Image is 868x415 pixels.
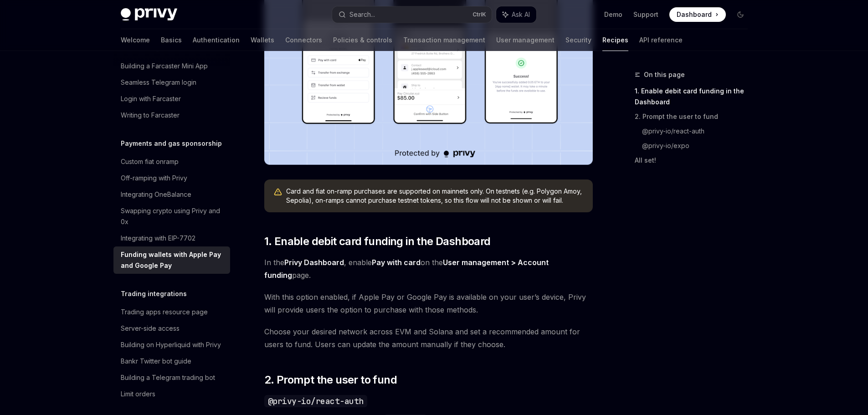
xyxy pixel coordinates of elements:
div: Limit orders [121,389,155,400]
a: @privy-io/react-auth [642,124,755,138]
div: Trading apps resource page [121,307,208,318]
button: Toggle dark mode [733,7,748,22]
a: Dashboard [669,7,726,22]
a: Integrating OneBalance [113,186,230,203]
a: Authentication [193,29,240,51]
span: In the , enable on the page. [264,256,593,282]
a: Privy Dashboard [284,258,344,267]
span: Ctrl K [473,11,486,18]
a: Seamless Telegram login [113,74,230,91]
div: Card and fiat on-ramp purchases are supported on mainnets only. On testnets (e.g. Polygon Amoy, S... [286,187,584,205]
div: Swapping crypto using Privy and 0x [121,205,225,227]
a: Writing to Farcaster [113,107,230,123]
a: 2. Prompt the user to fund [635,109,755,124]
a: Bankr Twitter bot guide [113,353,230,369]
span: Dashboard [677,10,712,19]
div: Building a Telegram trading bot [121,372,215,383]
a: Policies & controls [333,29,392,51]
span: On this page [644,69,685,80]
a: Wallets [251,29,274,51]
a: Demo [604,10,622,19]
div: Off-ramping with Privy [121,173,187,184]
span: With this option enabled, if Apple Pay or Google Pay is available on your user’s device, Privy wi... [264,291,593,316]
span: 1. Enable debit card funding in the Dashboard [264,234,491,249]
a: Building a Farcaster Mini App [113,58,230,74]
a: API reference [639,29,683,51]
span: Ask AI [512,10,530,19]
a: Support [633,10,658,19]
div: Seamless Telegram login [121,77,196,88]
a: @privy-io/expo [642,138,755,153]
div: Search... [349,9,375,20]
a: Funding wallets with Apple Pay and Google Pay [113,246,230,274]
div: Bankr Twitter bot guide [121,356,191,367]
a: Welcome [121,29,150,51]
a: Connectors [285,29,322,51]
a: Login with Farcaster [113,91,230,107]
div: Building a Farcaster Mini App [121,61,208,72]
a: 1. Enable debit card funding in the Dashboard [635,84,755,109]
span: Choose your desired network across EVM and Solana and set a recommended amount for users to fund.... [264,325,593,351]
code: @privy-io/react-auth [264,395,367,407]
a: Building a Telegram trading bot [113,369,230,386]
a: Transaction management [403,29,485,51]
h5: Trading integrations [121,288,187,299]
div: Custom fiat onramp [121,156,179,167]
h5: Payments and gas sponsorship [121,138,222,149]
a: Custom fiat onramp [113,154,230,170]
a: Limit orders [113,386,230,402]
img: dark logo [121,8,177,21]
svg: Warning [273,188,282,197]
div: Integrating with EIP-7702 [121,233,195,244]
div: Integrating OneBalance [121,189,191,200]
div: Server-side access [121,323,180,334]
div: Writing to Farcaster [121,110,180,121]
div: Login with Farcaster [121,93,181,104]
a: Building on Hyperliquid with Privy [113,337,230,353]
strong: Pay with card [372,258,421,267]
a: Security [565,29,591,51]
button: Ask AI [496,6,536,23]
div: Funding wallets with Apple Pay and Google Pay [121,249,225,271]
a: Off-ramping with Privy [113,170,230,186]
a: Integrating with EIP-7702 [113,230,230,246]
a: All set! [635,153,755,168]
a: Basics [161,29,182,51]
a: Swapping crypto using Privy and 0x [113,203,230,230]
button: Search...CtrlK [332,6,492,23]
a: Recipes [602,29,628,51]
a: User management [496,29,555,51]
a: Trading apps resource page [113,304,230,320]
div: Building on Hyperliquid with Privy [121,339,221,350]
a: Server-side access [113,320,230,337]
span: 2. Prompt the user to fund [264,373,397,387]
